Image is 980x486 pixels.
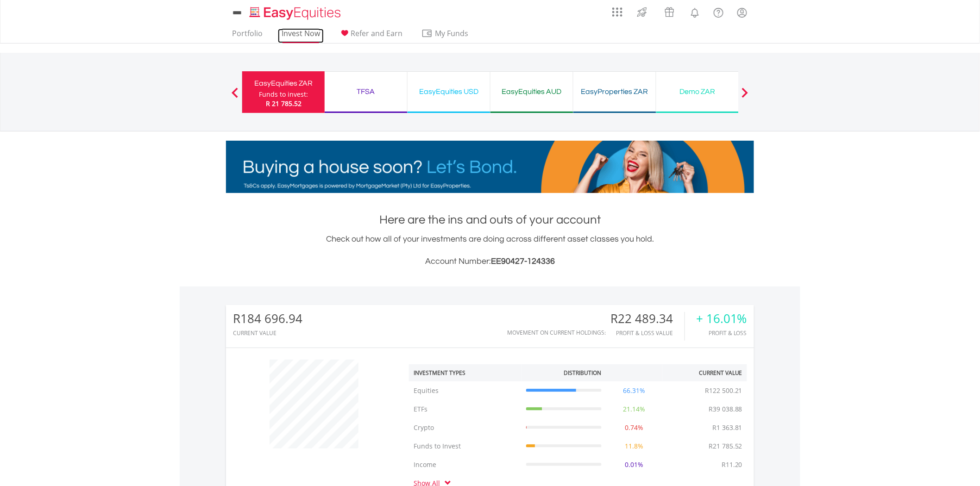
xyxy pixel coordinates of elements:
[606,455,663,474] td: 0.01%
[707,2,730,21] a: FAQ's and Support
[662,364,747,381] th: Current Value
[704,437,747,455] td: R21 785.52
[717,455,747,474] td: R11.20
[248,77,319,90] div: EasyEquities ZAR
[730,2,754,23] a: My Profile
[656,2,683,19] a: Vouchers
[696,330,747,336] div: Profit & Loss
[683,2,707,21] a: Notifications
[662,85,733,98] div: Demo ZAR
[409,418,521,437] td: Crypto
[335,29,406,43] a: Refer and Earn
[662,5,677,19] img: vouchers-v2.svg
[606,2,628,17] a: AppsGrid
[278,29,324,43] a: Invest Now
[606,381,663,400] td: 66.31%
[409,455,521,474] td: Income
[228,29,266,43] a: Portfolio
[610,330,685,336] div: Profit & Loss Value
[421,27,482,39] span: My Funds
[351,28,402,38] span: Refer and Earn
[233,330,302,336] div: CURRENT VALUE
[496,85,567,98] div: EasyEquities AUD
[704,400,747,418] td: R39 038.88
[226,141,754,193] img: EasyMortage Promotion Banner
[612,7,622,17] img: grid-menu-icon.svg
[409,364,521,381] th: Investment Types
[226,233,754,268] div: Check out how all of your investments are doing across different asset classes you hold.
[233,312,302,325] div: R184 696.94
[491,257,555,266] span: EE90427-124336
[564,369,602,377] div: Distribution
[696,312,747,325] div: + 16.01%
[266,99,302,108] span: R 21 785.52
[409,437,521,455] td: Funds to Invest
[606,400,663,418] td: 21.14%
[736,92,754,101] button: Next
[226,212,754,228] h1: Here are the ins and outs of your account
[606,418,663,437] td: 0.74%
[248,6,345,21] img: EasyEquities_Logo.png
[226,255,754,268] h3: Account Number:
[606,437,663,455] td: 11.8%
[579,85,650,98] div: EasyProperties ZAR
[226,92,244,101] button: Previous
[507,330,606,336] div: Movement on Current Holdings:
[330,85,402,98] div: TFSA
[409,400,521,418] td: ETFs
[634,5,650,19] img: thrive-v2.svg
[413,85,484,98] div: EasyEquities USD
[259,90,308,99] div: Funds to invest:
[246,2,345,21] a: Home page
[409,381,521,400] td: Equities
[708,418,747,437] td: R1 363.81
[610,312,685,325] div: R22 489.34
[700,381,747,400] td: R122 500.21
